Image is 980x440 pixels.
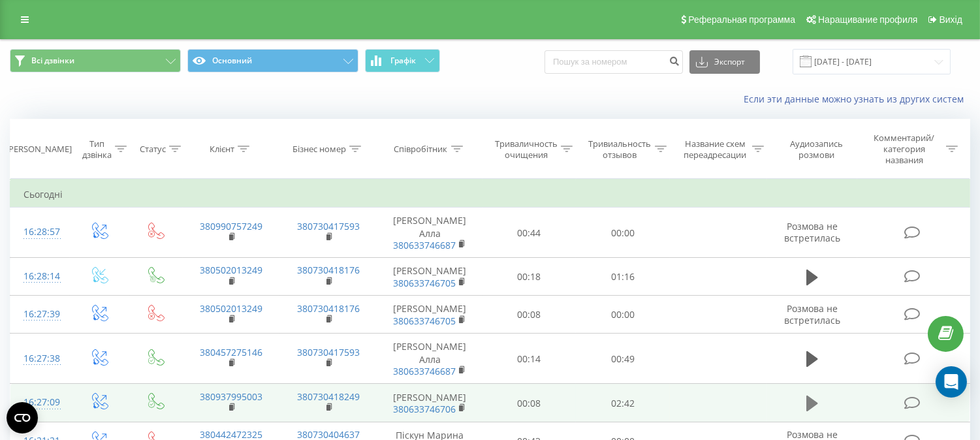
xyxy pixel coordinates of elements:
[689,50,760,74] button: Экспорт
[297,346,360,358] a: 380730417593
[588,138,651,161] font: Тривиальность отзывов
[784,302,840,326] font: Розмова не встретилась
[545,50,683,74] input: Пошук за номером
[24,396,60,408] font: 16:27:09
[517,270,541,283] font: 00:18
[200,302,262,315] a: 380502013249
[611,227,635,239] font: 00:00
[393,277,456,289] a: 380633746705
[200,220,262,232] a: 380990757249
[517,397,541,409] font: 00:08
[790,138,843,161] font: Аудиозапись розмови
[7,402,38,433] button: Открыть виджет CMP
[187,49,358,72] button: Основний
[212,55,252,66] font: Основний
[393,239,456,251] a: 380633746687
[393,315,456,327] a: 380633746705
[940,14,962,25] font: Вихід
[393,214,466,240] font: [PERSON_NAME] Алла
[24,270,60,282] font: 16:28:14
[393,403,456,415] a: 380633746706
[297,390,360,403] a: 380730418249
[393,303,466,315] font: [PERSON_NAME]
[684,138,747,161] font: Название схем переадресации
[393,391,466,403] font: [PERSON_NAME]
[714,56,745,67] font: Экспорт
[393,264,466,277] font: [PERSON_NAME]
[200,264,262,276] a: 380502013249
[611,353,635,365] font: 00:49
[200,346,262,358] a: 380457275146
[517,353,541,365] font: 00:14
[611,270,635,283] font: 01:16
[31,55,74,66] font: Всі дзвінки
[292,143,346,155] font: Бізнес номер
[210,143,234,155] font: Клієнт
[393,365,456,377] a: 380633746687
[394,143,448,155] font: Співробітник
[140,143,166,155] font: Статус
[495,138,558,161] font: Триваличность очищения
[744,93,964,105] font: Если эти данные можно узнать из других систем
[10,49,181,72] button: Всі дзвінки
[24,352,60,364] font: 16:27:38
[611,309,635,321] font: 00:00
[874,132,935,166] font: Комментарий/категория названия
[784,220,840,244] font: Розмова не встретилась
[390,55,416,66] font: Графік
[297,302,360,315] a: 380730418176
[688,14,795,25] font: Реферальная программа
[818,14,917,25] font: Наращивание профиля
[936,366,967,398] div: Открытый Интерком Мессенджер
[24,188,63,200] font: Сьогодні
[744,93,970,105] a: Если эти данные можно узнать из других систем
[82,138,112,161] font: Тип дзвінка
[297,220,360,232] a: 380730417593
[200,390,262,403] a: 380937995003
[24,307,60,320] font: 16:27:39
[297,264,360,276] a: 380730418176
[365,49,440,72] button: Графік
[611,397,635,409] font: 02:42
[6,143,72,155] font: [PERSON_NAME]
[517,227,541,239] font: 00:44
[393,340,466,366] font: [PERSON_NAME] Алла
[517,309,541,321] font: 00:08
[24,225,60,238] font: 16:28:57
